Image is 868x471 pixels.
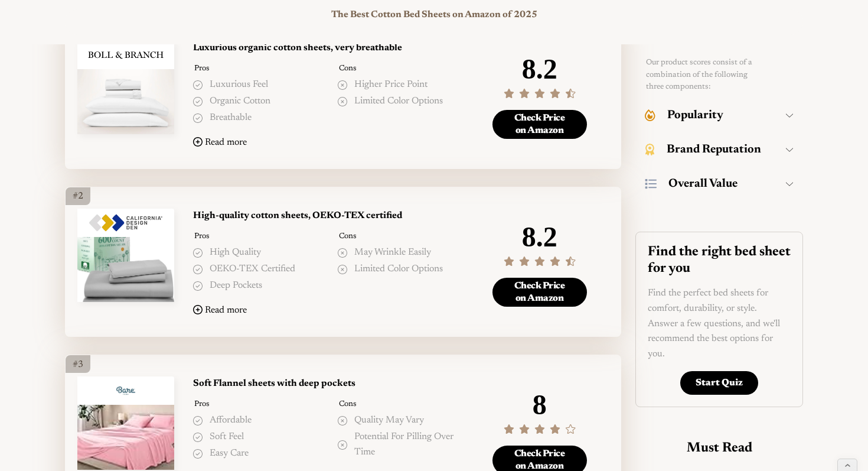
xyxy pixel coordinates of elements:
div: #3 [66,355,90,373]
p: OEKO-TEX certified [210,262,295,277]
p: potential for pilling over time [354,430,471,460]
img: Pros Icon [193,265,203,274]
h2: Find the right bed sheet for you [648,244,791,277]
p: soft feel [210,430,244,445]
p: deep pockets [210,278,262,294]
img: Pros Icon [193,281,203,291]
p: Higher price point [354,77,428,93]
p: Limited color options [354,262,443,277]
h3: Soft Flannel sheets with deep pockets [193,376,470,392]
h3: Popularity [667,108,723,122]
a: Check Priceon Amazon [492,110,587,139]
p: organic cotton [210,94,270,109]
button: Read more [193,301,247,320]
div: Read more [205,137,247,148]
img: Cons Icon [338,416,347,425]
h4: Pros [193,399,326,410]
span: Find the perfect bed sheets for comfort, durability, or style. Answer a few questions, and we'll ... [648,288,780,358]
h4: Cons [338,399,471,410]
h4: Cons [338,231,471,242]
div: 8.2 [504,222,576,268]
img: Pros Icon [193,113,203,123]
div: 8.2 [522,54,557,85]
p: easy care [210,446,249,462]
img: Cons Icon [338,248,347,258]
img: Pros Icon [193,449,203,459]
img: Pros Icon [193,248,203,258]
div: #2 [66,187,90,205]
img: Cons Icon [338,97,347,106]
h4: Cons [338,63,471,74]
h3: Overall Value [668,177,738,191]
div: 8 [533,389,547,421]
div: 8.2 [504,54,576,100]
button: Overall Value [645,169,794,199]
img: Pros Icon [193,80,203,90]
img: Cons Icon [338,80,347,90]
h4: Pros [193,63,326,74]
div: Read more [205,305,247,316]
p: limited color options [354,94,443,109]
a: Check Priceon Amazon [492,278,587,307]
p: Affordable [210,413,252,428]
button: Brand Reputation [645,135,794,164]
button: Read more [193,133,247,152]
button: Popularity [645,100,794,130]
h2: Must Read [687,440,752,457]
div: 8 [504,389,576,436]
img: Pros Icon [193,433,203,442]
h4: Pros [193,231,326,242]
h3: Luxurious organic cotton sheets, very breathable [193,41,470,56]
p: breathable [210,111,252,126]
h3: The Best Cotton Bed Sheets on Amazon of 2025 [65,9,803,21]
span: Our product scores consist of a combination of the following three components: [646,59,752,91]
img: Pros Icon [193,97,203,106]
p: Luxurious feel [210,77,268,93]
div: 8.2 [522,222,557,253]
p: May wrinkle easily [354,245,431,261]
img: Pros Icon [193,416,203,425]
a: Start Quiz [680,371,758,395]
img: Cons Icon [338,440,347,450]
h3: Brand Reputation [667,142,761,157]
p: High quality [210,245,261,261]
h3: High-quality cotton sheets, OEKO-TEX certified [193,209,470,224]
p: Quality may vary [354,413,424,428]
img: Cons Icon [338,265,347,274]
